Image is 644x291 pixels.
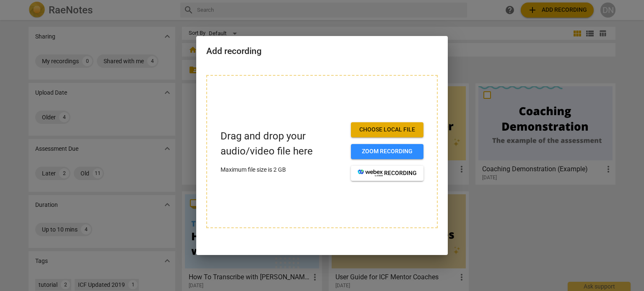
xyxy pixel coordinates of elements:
button: Choose local file [351,122,423,137]
button: recording [351,166,423,181]
p: Drag and drop your audio/video file here [221,129,344,158]
p: Maximum file size is 2 GB [221,165,344,174]
span: Choose local file [358,126,417,134]
span: Zoom recording [358,147,417,156]
button: Zoom recording [351,144,423,159]
span: recording [358,169,417,178]
h2: Add recording [206,46,438,57]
